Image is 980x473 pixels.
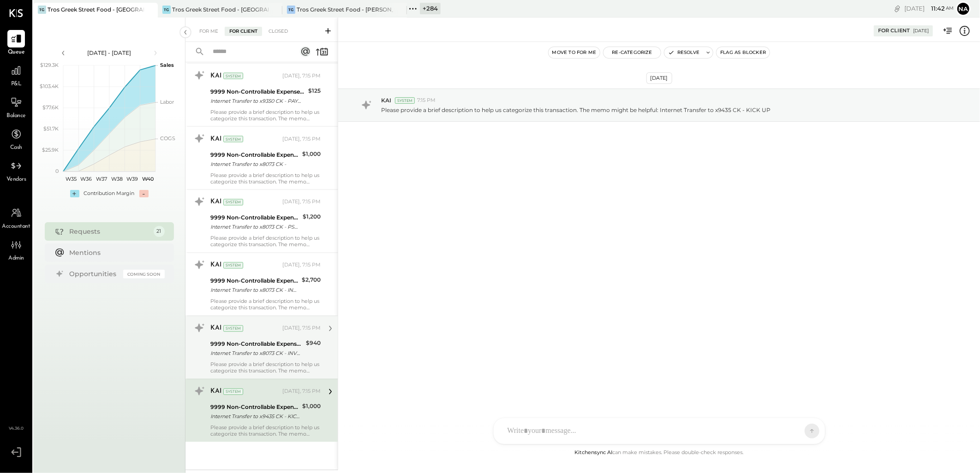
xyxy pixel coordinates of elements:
[878,27,910,35] div: For Client
[142,176,153,182] text: W40
[210,361,321,374] div: Please provide a brief description to help us categorize this transaction. The memo might be help...
[80,176,92,182] text: W36
[0,62,32,89] a: P&L
[160,135,175,142] text: COGS
[210,96,305,106] div: Internet Transfer to x9350 CK - PAYMENT-LICENSE
[43,125,59,132] text: $51.7K
[717,47,770,58] button: Flag as Blocker
[210,213,300,223] div: 9999 Non-Controllable Expenses:Other Income and Expenses:To Be Classified P&L
[210,277,299,286] div: 9999 Non-Controllable Expenses:Other Income and Expenses:To Be Classified P&L
[0,204,32,231] a: Accountant
[302,276,321,285] div: $2,700
[126,176,138,182] text: W39
[0,94,32,120] a: Balance
[210,349,303,358] div: Internet Transfer to x8073 CK - INVOICE 1055-KPRA
[8,254,24,263] span: Admin
[70,49,149,57] div: [DATE] - [DATE]
[11,80,22,89] span: P&L
[55,168,59,174] text: 0
[210,286,299,295] div: Internet Transfer to x8073 CK - INVOICE 1048
[8,48,25,57] span: Queue
[210,223,300,232] div: Internet Transfer to x8073 CK - PSEG
[395,97,415,104] div: System
[303,213,321,222] div: $1,200
[48,6,144,13] div: Tros Greek Street Food - [GEOGRAPHIC_DATA]
[0,157,32,184] a: Vendors
[287,6,295,14] div: TG
[96,176,107,182] text: W37
[302,149,321,159] div: $1,000
[223,262,243,269] div: System
[264,27,293,36] div: Closed
[70,269,119,278] div: Opportunities
[302,402,321,411] div: $1,000
[549,47,600,58] button: Move to for me
[417,97,436,104] span: 7:15 PM
[38,6,46,14] div: TG
[893,4,902,13] div: copy link
[282,262,321,269] div: [DATE], 7:15 PM
[604,47,661,58] button: Re-Categorize
[210,403,299,412] div: 9999 Non-Controllable Expenses:Other Income and Expenses:To Be Classified P&L
[225,27,262,36] div: For Client
[65,176,76,182] text: W35
[210,340,303,349] div: 9999 Non-Controllable Expenses:Other Income and Expenses:To Be Classified P&L
[646,72,672,84] div: [DATE]
[0,125,32,152] a: Cash
[40,62,59,68] text: $129.3K
[282,136,321,143] div: [DATE], 7:15 PM
[210,109,321,122] div: Please provide a brief description to help us categorize this transaction. The memo might be help...
[139,190,149,197] div: -
[210,387,221,396] div: KAI
[913,28,929,34] div: [DATE]
[160,99,174,105] text: Labor
[84,190,135,197] div: Contribution Margin
[210,412,299,421] div: Internet Transfer to x9435 CK - KICK UP
[210,198,221,207] div: KAI
[10,144,22,152] span: Cash
[282,388,321,396] div: [DATE], 7:15 PM
[223,136,243,142] div: System
[6,112,26,120] span: Balance
[381,106,771,114] p: Please provide a brief description to help us categorize this transaction. The memo might be help...
[42,104,59,111] text: $77.6K
[420,3,441,14] div: + 284
[282,325,321,332] div: [DATE], 7:15 PM
[210,235,321,248] div: Please provide a brief description to help us categorize this transaction. The memo might be help...
[210,87,305,96] div: 9999 Non-Controllable Expenses:Other Income and Expenses:To Be Classified P&L
[70,190,79,197] div: +
[210,150,299,160] div: 9999 Non-Controllable Expenses:Other Income and Expenses:To Be Classified P&L
[0,236,32,263] a: Admin
[42,147,59,153] text: $25.9K
[308,86,321,95] div: $125
[223,325,243,332] div: System
[6,176,26,184] span: Vendors
[0,30,32,57] a: Queue
[40,83,59,89] text: $103.4K
[210,324,221,333] div: KAI
[160,62,174,68] text: Sales
[297,6,393,13] div: Tros Greek Street Food - [PERSON_NAME]
[664,47,703,58] button: Resolve
[223,199,243,206] div: System
[210,172,321,185] div: Please provide a brief description to help us categorize this transaction. The memo might be help...
[123,270,165,278] div: Coming Soon
[282,72,321,80] div: [DATE], 7:15 PM
[223,389,243,395] div: System
[210,160,299,169] div: Internet Transfer to x8073 CK -
[210,71,221,81] div: KAI
[956,1,971,16] button: Na
[381,96,391,104] span: KAI
[210,425,321,438] div: Please provide a brief description to help us categorize this transaction. The memo might be help...
[223,73,243,79] div: System
[70,248,160,257] div: Mentions
[162,6,171,14] div: TG
[282,199,321,206] div: [DATE], 7:15 PM
[2,223,30,231] span: Accountant
[210,298,321,311] div: Please provide a brief description to help us categorize this transaction. The memo might be help...
[172,6,269,13] div: Tros Greek Street Food - [GEOGRAPHIC_DATA]
[195,27,223,36] div: For Me
[210,261,221,270] div: KAI
[154,226,165,237] div: 21
[111,176,123,182] text: W38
